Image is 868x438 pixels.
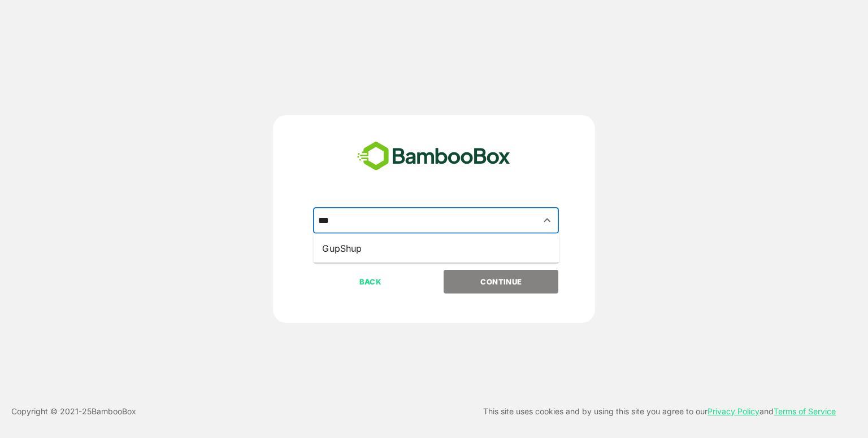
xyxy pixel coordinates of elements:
[11,405,136,418] p: Copyright © 2021- 25 BambooBox
[351,138,517,175] img: bamboobox
[708,406,759,416] a: Privacy Policy
[444,270,558,294] button: CONTINUE
[774,406,836,416] a: Terms of Service
[540,213,555,228] button: Close
[483,405,836,418] p: This site uses cookies and by using this site you agree to our and
[313,270,428,294] button: BACK
[313,238,559,259] li: GupShup
[314,275,427,288] p: BACK
[445,275,558,288] p: CONTINUE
